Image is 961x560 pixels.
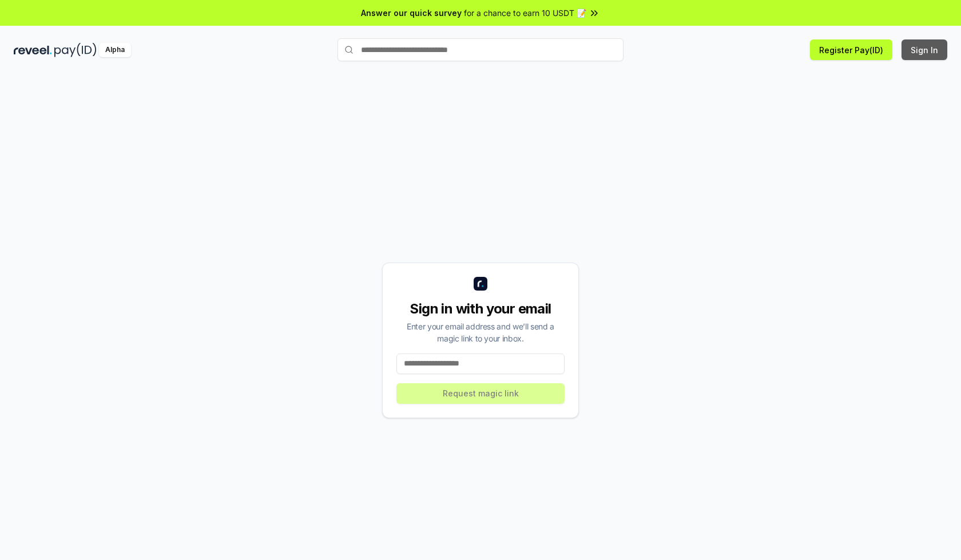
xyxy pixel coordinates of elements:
span: for a chance to earn 10 USDT 📝 [464,7,586,19]
img: logo_small [474,277,487,291]
img: reveel_dark [14,43,52,57]
div: Alpha [99,43,131,57]
img: pay_id [54,43,97,57]
div: Enter your email address and we’ll send a magic link to your inbox. [396,320,565,344]
button: Register Pay(ID) [810,39,892,60]
div: Sign in with your email [396,300,565,318]
span: Answer our quick survey [361,7,462,19]
button: Sign In [902,39,947,60]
